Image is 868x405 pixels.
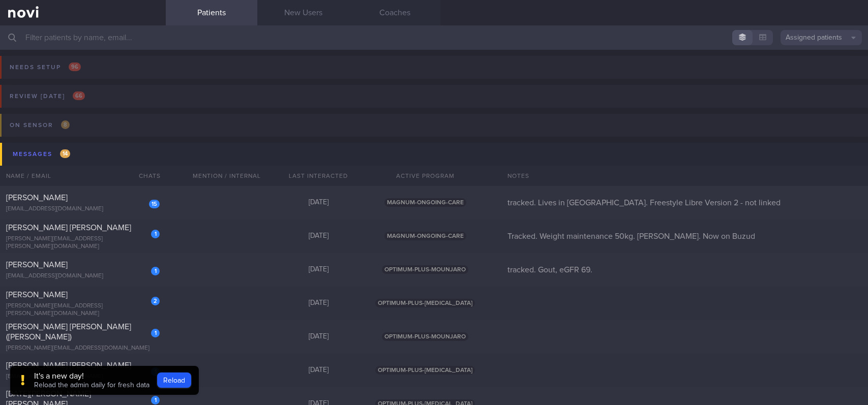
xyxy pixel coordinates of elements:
[273,332,364,341] div: [DATE]
[382,265,468,274] span: OPTIMUM-PLUS-MOUNJARO
[7,118,72,132] div: On sensor
[364,166,486,186] div: Active Program
[125,166,166,186] div: Chats
[6,291,68,299] span: [PERSON_NAME]
[6,235,160,251] div: [PERSON_NAME][EMAIL_ADDRESS][PERSON_NAME][DOMAIN_NAME]
[7,89,87,103] div: Review [DATE]
[273,232,364,241] div: [DATE]
[7,60,83,74] div: Needs setup
[34,382,149,389] span: Reload the admin daily for fresh data
[151,297,160,305] div: 2
[273,299,364,308] div: [DATE]
[6,272,160,280] div: [EMAIL_ADDRESS][DOMAIN_NAME]
[10,147,73,161] div: Messages
[69,63,81,71] span: 96
[61,120,70,129] span: 8
[60,149,70,158] span: 14
[375,299,475,307] span: OPTIMUM-PLUS-[MEDICAL_DATA]
[273,366,364,375] div: [DATE]
[6,373,160,381] div: [EMAIL_ADDRESS][DOMAIN_NAME]
[384,232,466,240] span: MAGNUM-ONGOING-CARE
[501,265,868,275] div: tracked. Gout, eGFR 69.
[6,224,131,232] span: [PERSON_NAME] [PERSON_NAME]
[149,200,160,208] div: 15
[181,166,273,186] div: Mention / Internal
[6,345,160,352] div: [PERSON_NAME][EMAIL_ADDRESS][DOMAIN_NAME]
[6,361,131,369] span: [PERSON_NAME] [PERSON_NAME]
[501,166,868,186] div: Notes
[781,30,862,45] button: Assigned patients
[6,205,160,213] div: [EMAIL_ADDRESS][DOMAIN_NAME]
[151,329,160,337] div: 1
[501,198,868,208] div: tracked. Lives in [GEOGRAPHIC_DATA]. Freestyle Libre Version 2 - not linked
[6,194,68,202] span: [PERSON_NAME]
[384,198,466,207] span: MAGNUM-ONGOING-CARE
[375,366,475,375] span: OPTIMUM-PLUS-[MEDICAL_DATA]
[6,261,68,269] span: [PERSON_NAME]
[151,267,160,275] div: 1
[382,332,468,341] span: OPTIMUM-PLUS-MOUNJARO
[273,166,364,186] div: Last Interacted
[273,265,364,274] div: [DATE]
[151,230,160,238] div: 1
[6,302,160,318] div: [PERSON_NAME][EMAIL_ADDRESS][PERSON_NAME][DOMAIN_NAME]
[157,372,191,388] button: Reload
[34,371,149,381] div: It's a new day!
[501,231,868,241] div: Tracked. Weight maintenance 50kg. [PERSON_NAME]. Now on Buzud
[73,91,85,100] span: 66
[273,198,364,207] div: [DATE]
[6,323,131,341] span: [PERSON_NAME] [PERSON_NAME] ([PERSON_NAME])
